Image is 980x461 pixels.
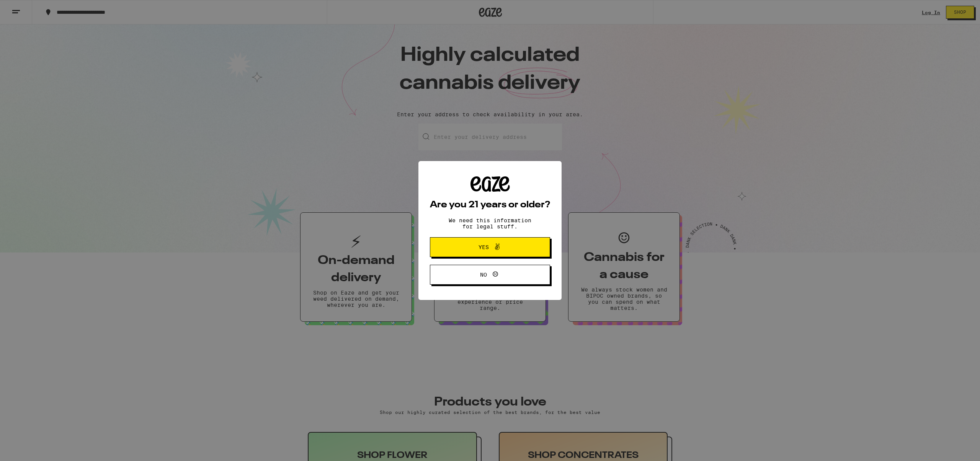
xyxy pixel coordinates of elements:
span: Yes [479,244,489,250]
h2: Are you 21 years or older? [430,200,550,210]
p: We need this information for legal stuff. [442,217,538,230]
span: Hi. Need any help? [5,5,55,11]
span: No [480,272,487,277]
button: No [430,265,550,285]
button: Yes [430,237,550,257]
